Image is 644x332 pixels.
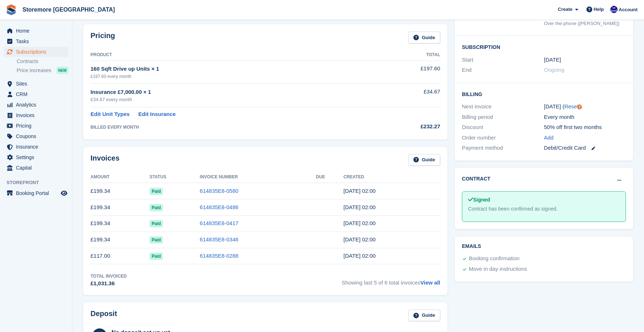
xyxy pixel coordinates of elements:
[344,220,376,226] time: 2025-06-03 01:00:57 UTC
[544,144,626,152] div: Debit/Credit Card
[16,79,59,89] span: Sites
[408,32,440,43] a: Guide
[91,310,117,321] h2: Deposit
[150,253,163,260] span: Paid
[7,179,72,186] span: Storefront
[16,163,59,173] span: Capital
[150,204,163,211] span: Paid
[462,43,626,50] h2: Subscription
[16,26,59,36] span: Home
[16,36,59,46] span: Tasks
[408,154,440,166] a: Guide
[462,144,544,152] div: Payment method
[91,96,375,103] div: £34.67 every month
[576,104,583,110] div: Tooltip anchor
[17,66,68,74] a: Price increases NEW
[200,171,316,183] th: Invoice Number
[469,254,519,263] div: Booking confirmation
[462,90,626,97] h2: Billing
[344,204,376,210] time: 2025-07-03 01:00:56 UTC
[16,100,59,110] span: Analytics
[91,199,150,216] td: £199.34
[558,6,572,13] span: Create
[138,110,176,119] a: Edit Insurance
[344,236,376,242] time: 2025-05-03 01:00:41 UTC
[91,88,375,96] div: Insurance £7,000.00 × 1
[20,4,118,16] a: Storemore [GEOGRAPHIC_DATA]
[544,134,554,142] a: Add
[462,103,544,111] div: Next invoice
[91,273,127,279] div: Total Invoiced
[342,273,440,288] span: Showing last 5 of 6 total invoices
[375,123,440,131] div: £232.27
[344,253,376,259] time: 2025-04-03 01:00:16 UTC
[408,310,440,321] a: Guide
[16,110,59,120] span: Invoices
[544,123,626,132] div: 50% off first two months
[420,279,440,286] a: View all
[91,248,150,264] td: £117.00
[544,56,561,64] time: 2025-03-03 01:00:00 UTC
[16,131,59,141] span: Coupons
[544,20,626,27] div: Over the phone ([PERSON_NAME])
[610,6,618,13] img: Angela
[619,6,637,13] span: Account
[91,183,150,199] td: £199.34
[4,89,68,99] a: menu
[56,67,68,74] div: NEW
[316,171,344,183] th: Due
[375,84,440,107] td: £34.67
[91,154,119,166] h2: Invoices
[91,73,375,80] div: £197.60 every month
[200,188,239,194] a: 614835E8-0580
[91,171,150,183] th: Amount
[91,49,375,61] th: Product
[91,279,127,288] div: £1,031.36
[462,244,626,249] h2: Emails
[4,152,68,162] a: menu
[4,47,68,57] a: menu
[4,188,68,198] a: menu
[462,113,544,121] div: Billing period
[91,65,375,73] div: 160 Sqft Drive up Units × 1
[16,89,59,99] span: CRM
[594,6,604,13] span: Help
[4,142,68,152] a: menu
[544,67,565,73] span: Ongoing
[150,171,200,183] th: Status
[544,113,626,121] div: Every month
[344,188,376,194] time: 2025-08-03 01:00:03 UTC
[4,26,68,36] a: menu
[60,189,68,198] a: Preview store
[462,123,544,132] div: Discount
[4,163,68,173] a: menu
[344,171,440,183] th: Created
[17,58,68,65] a: Contracts
[91,124,375,130] div: BILLED EVERY MONTH
[200,220,239,226] a: 614835E8-0417
[4,79,68,89] a: menu
[468,196,620,204] div: Signed
[16,47,59,57] span: Subscriptions
[16,121,59,131] span: Pricing
[200,236,239,242] a: 614835E8-0346
[544,103,626,111] div: [DATE] ( )
[375,61,440,83] td: £197.60
[150,188,163,195] span: Paid
[150,220,163,227] span: Paid
[4,100,68,110] a: menu
[462,134,544,142] div: Order number
[17,67,51,74] span: Price increases
[375,49,440,61] th: Total
[468,205,620,213] div: Contract has been confirmed as signed.
[4,110,68,120] a: menu
[91,232,150,248] td: £199.34
[462,66,544,74] div: End
[16,152,59,162] span: Settings
[150,236,163,244] span: Paid
[462,175,491,183] h2: Contract
[6,4,17,15] img: stora-icon-8386f47178a22dfd0bd8f6a31ec36ba5ce8667c1dd55bd0f319d3a0aa187defe.svg
[200,253,239,259] a: 614835E8-0288
[4,121,68,131] a: menu
[4,131,68,141] a: menu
